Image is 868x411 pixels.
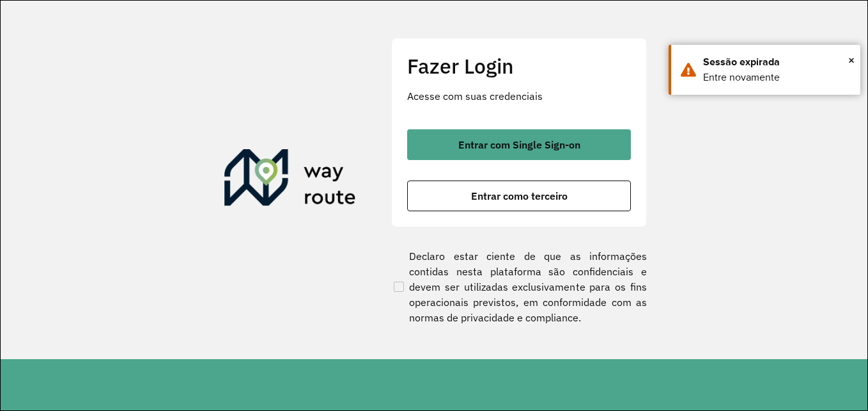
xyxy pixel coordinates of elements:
[391,248,647,325] label: Declaro estar ciente de que as informações contidas nesta plataforma são confidenciais e devem se...
[407,129,631,160] button: button
[407,88,631,104] p: Acesse com suas credenciais
[458,140,580,150] span: Entrar com Single Sign-on
[407,181,631,211] button: button
[471,191,568,201] span: Entrar como terceiro
[703,54,851,70] div: Sessão expirada
[224,149,356,211] img: Roteirizador AmbevTech
[848,51,855,70] button: Close
[703,70,851,85] div: Entre novamente
[407,54,631,78] h2: Fazer Login
[848,51,855,70] span: ×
